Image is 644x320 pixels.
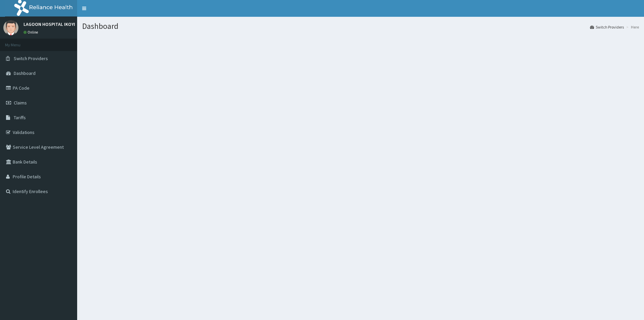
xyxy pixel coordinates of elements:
[14,100,27,106] span: Claims
[14,115,26,121] span: Tariffs
[82,22,639,31] h1: Dashboard
[14,55,48,61] span: Switch Providers
[23,22,75,27] p: LAGOON HOSPITAL IKOYI
[14,70,36,76] span: Dashboard
[23,30,40,35] a: Online
[625,24,639,30] li: Here
[3,20,18,35] img: User Image
[590,24,624,30] a: Switch Providers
